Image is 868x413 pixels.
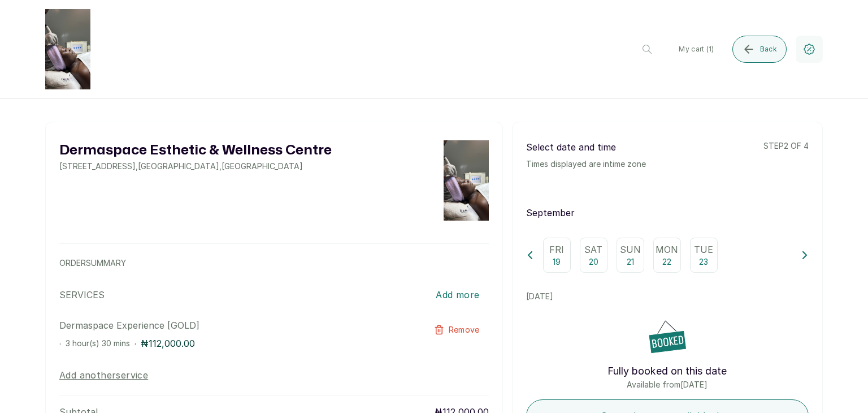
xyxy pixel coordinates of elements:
[553,256,561,268] p: 19
[620,243,641,256] p: Sun
[59,368,148,382] button: Add anotherservice
[59,319,403,332] p: Dermaspace Experience [GOLD]
[45,9,90,89] img: business logo
[427,282,488,307] button: Add more
[760,45,777,54] span: Back
[526,291,809,302] p: [DATE]
[444,140,489,221] img: business logo
[59,288,105,302] p: SERVICES
[141,337,195,350] p: ₦112,000.00
[526,158,646,170] p: Times displayed are in time zone
[662,256,671,268] p: 22
[425,319,489,341] button: Remove
[59,257,489,269] p: ORDER SUMMARY
[549,243,564,256] p: Fri
[763,140,809,152] p: step 2 of 4
[589,256,598,268] p: 20
[526,379,809,390] p: Available from [DATE]
[732,36,787,63] button: Back
[670,36,723,63] button: My cart (1)
[694,243,713,256] p: Tue
[526,363,809,379] p: Fully booked on this date
[59,161,332,172] p: [STREET_ADDRESS] , [GEOGRAPHIC_DATA] , [GEOGRAPHIC_DATA]
[59,140,332,161] h2: Dermaspace Esthetic & Wellness Centre
[449,324,480,335] span: Remove
[699,256,708,268] p: 23
[584,243,602,256] p: Sat
[526,140,646,154] p: Select date and time
[627,256,634,268] p: 21
[656,243,678,256] p: Mon
[66,338,130,348] span: 3 hour(s) 30 mins
[526,206,809,220] p: September
[59,337,403,350] div: · ·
